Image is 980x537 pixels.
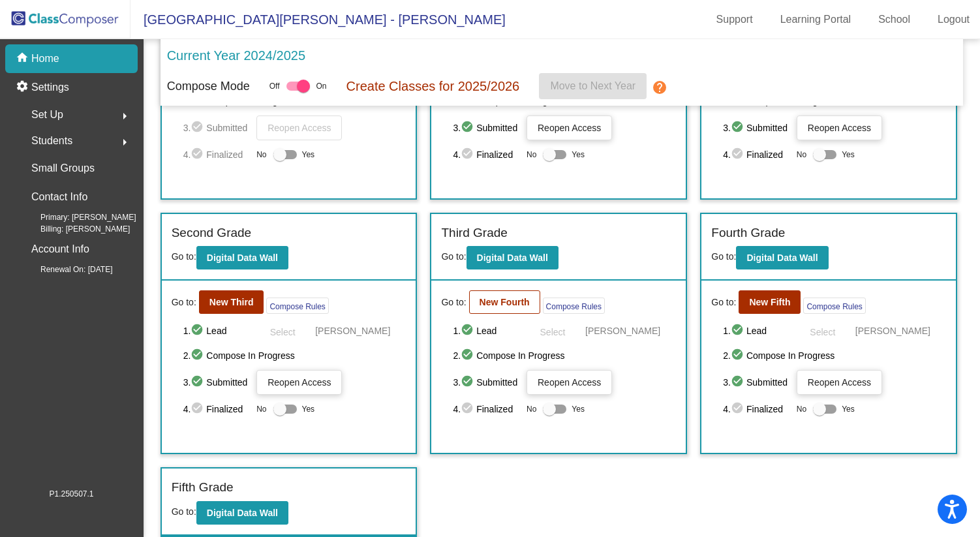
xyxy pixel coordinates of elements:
[527,149,536,161] span: No
[191,323,206,339] mat-icon: check_circle
[183,323,251,339] span: 1. Lead
[585,324,660,337] span: [PERSON_NAME]
[842,147,855,162] span: Yes
[469,290,540,314] button: New Fourth
[770,9,862,30] a: Learning Portal
[538,377,601,388] span: Reopen Access
[315,324,390,337] span: [PERSON_NAME]
[199,290,264,314] button: New Third
[453,120,520,136] span: 3. Submitted
[711,296,736,309] span: Go to:
[183,401,251,417] span: 4. Finalized
[256,115,342,140] button: Reopen Access
[269,80,280,92] span: Off
[527,370,612,395] button: Reopen Access
[461,323,476,339] mat-icon: check_circle
[527,320,579,341] button: Select
[117,108,132,124] mat-icon: arrow_right
[797,320,849,341] button: Select
[723,401,790,417] span: 4. Finalized
[20,211,136,223] span: Primary: [PERSON_NAME]
[346,76,520,96] p: Create Classes for 2025/2026
[731,323,746,339] mat-icon: check_circle
[723,375,790,390] span: 3. Submitted
[538,123,601,133] span: Reopen Access
[16,51,31,67] mat-icon: home
[209,297,254,307] b: New Third
[183,120,251,136] span: 3. Submitted
[711,251,736,262] span: Go to:
[797,403,806,415] span: No
[270,327,296,337] span: Select
[268,123,331,133] span: Reopen Access
[31,51,59,67] p: Home
[723,120,790,136] span: 3. Submitted
[172,224,252,243] label: Second Grade
[167,46,305,65] p: Current Year 2024/2025
[461,375,476,390] mat-icon: check_circle
[810,327,835,337] span: Select
[723,323,790,339] span: 1. Lead
[256,403,266,415] span: No
[803,298,865,314] button: Compose Rules
[441,251,466,262] span: Go to:
[20,264,112,275] span: Renewal On: [DATE]
[453,323,520,339] span: 1. Lead
[461,401,476,417] mat-icon: check_circle
[441,296,466,309] span: Go to:
[739,290,801,314] button: New Fifth
[749,297,790,307] b: New Fifth
[723,147,790,162] span: 4. Finalized
[731,120,746,136] mat-icon: check_circle
[191,348,206,363] mat-icon: check_circle
[731,401,746,417] mat-icon: check_circle
[31,106,63,124] span: Set Up
[167,78,250,95] p: Compose Mode
[723,348,946,363] span: 2. Compose In Progress
[868,9,921,30] a: School
[441,224,507,243] label: Third Grade
[731,348,746,363] mat-icon: check_circle
[31,240,89,258] p: Account Info
[477,253,548,263] b: Digital Data Wall
[130,9,506,30] span: [GEOGRAPHIC_DATA][PERSON_NAME] - [PERSON_NAME]
[183,348,406,363] span: 2. Compose In Progress
[855,324,930,337] span: [PERSON_NAME]
[652,80,667,95] mat-icon: help
[797,370,882,395] button: Reopen Access
[191,120,206,136] mat-icon: check_circle
[183,147,251,162] span: 4. Finalized
[31,188,87,206] p: Contact Info
[256,149,266,161] span: No
[461,348,476,363] mat-icon: check_circle
[196,501,288,525] button: Digital Data Wall
[797,149,806,161] span: No
[842,401,855,417] span: Yes
[461,120,476,136] mat-icon: check_circle
[550,80,635,91] span: Move to Next Year
[572,147,585,162] span: Yes
[172,506,196,517] span: Go to:
[731,375,746,390] mat-icon: check_circle
[467,246,559,269] button: Digital Data Wall
[736,246,828,269] button: Digital Data Wall
[20,223,130,235] span: Billing: [PERSON_NAME]
[316,80,327,92] span: On
[711,224,785,243] label: Fourth Grade
[183,375,251,390] span: 3. Submitted
[527,403,536,415] span: No
[256,320,309,341] button: Select
[302,401,315,417] span: Yes
[191,147,206,162] mat-icon: check_circle
[31,159,95,177] p: Small Groups
[117,134,132,150] mat-icon: arrow_right
[797,115,882,140] button: Reopen Access
[191,375,206,390] mat-icon: check_circle
[191,401,206,417] mat-icon: check_circle
[172,478,234,497] label: Fifth Grade
[453,147,520,162] span: 4. Finalized
[302,147,315,162] span: Yes
[453,348,676,363] span: 2. Compose In Progress
[453,375,520,390] span: 3. Submitted
[256,370,342,395] button: Reopen Access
